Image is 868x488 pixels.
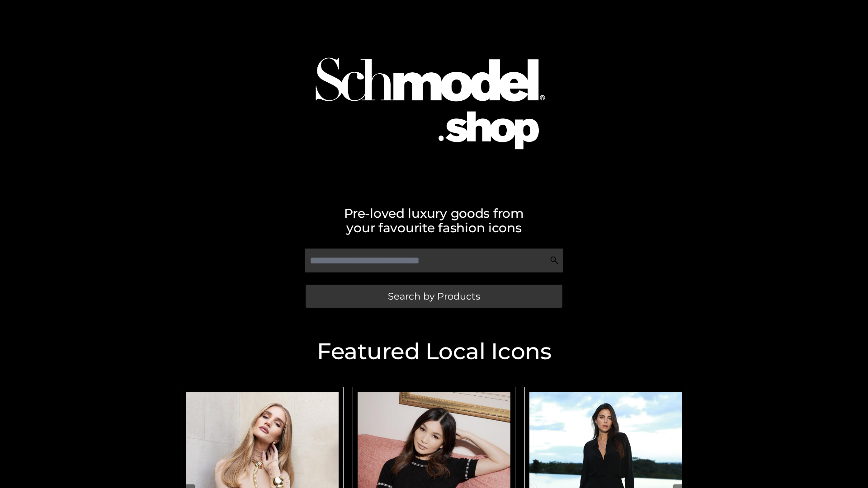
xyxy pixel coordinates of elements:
h2: Featured Local Icons​ [176,340,692,363]
a: Search by Products [306,285,562,308]
h2: Pre-loved luxury goods from your favourite fashion icons [176,206,692,235]
img: Search Icon [550,256,559,265]
span: Search by Products [388,291,480,301]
